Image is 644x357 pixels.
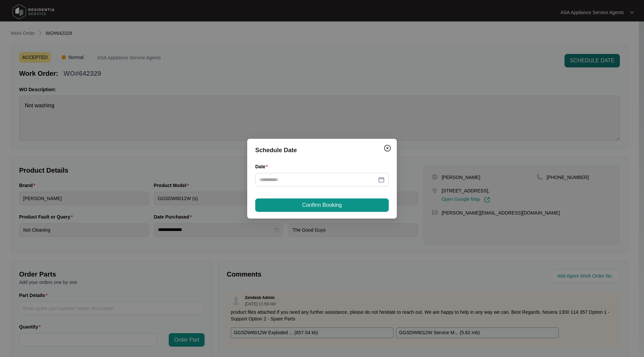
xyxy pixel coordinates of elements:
button: Close [382,143,393,154]
div: Schedule Date [255,145,389,155]
button: Confirm Booking [255,198,389,212]
span: Confirm Booking [302,201,342,209]
input: Date [259,176,377,183]
label: Date [255,163,271,170]
img: closeCircle [383,144,391,152]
